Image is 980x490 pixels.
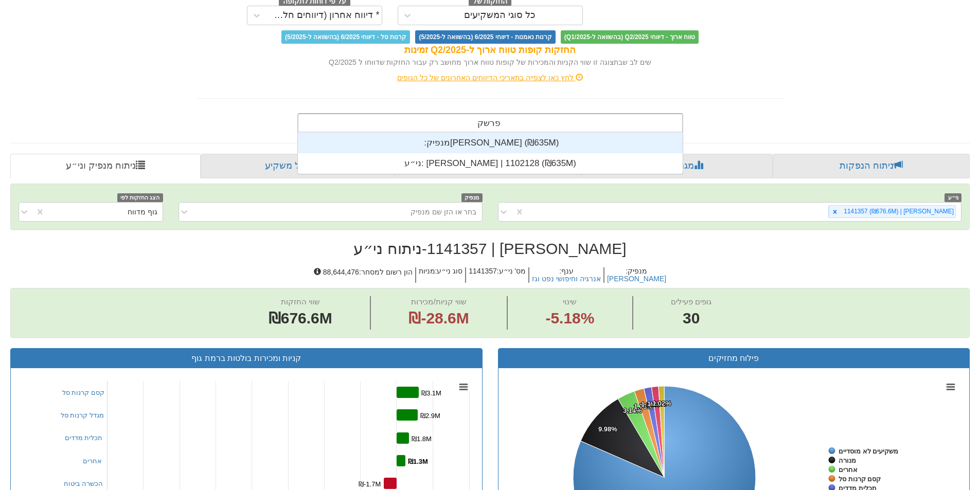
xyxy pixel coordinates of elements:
[528,267,603,283] h5: ענף :
[603,267,669,283] h5: מנפיק :
[464,10,536,21] div: כל סוגי המשקיעים
[841,206,955,217] div: [PERSON_NAME] | 1141357 (₪676.6M)
[839,475,881,483] tspan: קסם קרנות סל
[128,207,157,217] div: גוף מדווח
[634,403,653,410] tspan: 1.73%
[563,297,577,306] span: שינוי
[19,354,474,363] h3: קניות ומכירות בולטות ברמת גוף
[532,275,601,283] button: אנרגיה וחיפושי נפט וגז
[311,267,415,283] h5: הון רשום למסחר : 88,644,476
[269,10,380,21] div: * דיווח אחרון (דיווחים חלקיים)
[623,407,642,414] tspan: 3.14%
[671,297,711,306] span: גופים פעילים
[839,457,856,464] tspan: מנורה
[506,354,962,363] h3: פילוח מחזיקים
[281,297,320,306] span: שווי החזקות
[62,389,104,396] a: קסם קרנות סל
[408,310,469,326] span: ₪-28.6M
[359,480,381,488] tspan: ₪-1.7M
[281,30,410,44] span: קרנות סל - דיווחי 6/2025 (בהשוואה ל-5/2025)
[415,267,466,283] h5: סוג ני״ע : מניות
[197,57,783,67] div: שים לב שבתצוגה זו שווי הקניות והמכירות של קופות טווח ארוך מחושב רק עבור החזקות שדווחו ל Q2/2025
[269,310,332,326] span: ₪676.6M
[61,411,104,419] a: מגדל קרנות סל
[641,401,660,408] tspan: 1.36%
[598,425,617,433] tspan: 9.98%
[411,207,477,217] div: בחר או הזן שם מנפיק
[411,297,466,306] span: שווי קניות/מכירות
[117,193,163,202] span: הצג החזקות לפי
[189,72,791,83] div: לחץ כאן לצפייה בתאריכי הדיווחים האחרונים של כל הגופים
[671,307,711,330] span: 30
[839,447,898,455] tspan: משקיעים לא מוסדיים
[10,240,970,257] h2: [PERSON_NAME] | 1141357 - ניתוח ני״ע
[197,44,783,57] div: החזקות קופות טווח ארוך ל-Q2/2025 זמינות
[465,267,528,283] h5: מס' ני״ע : 1141357
[652,400,671,407] tspan: 1.02%
[65,434,103,442] a: תכלית מדדים
[201,154,394,178] a: פרופיל משקיע
[839,466,858,474] tspan: אחרים
[421,389,441,397] tspan: ₪3.1M
[461,193,483,202] span: מנפיק
[415,30,555,44] span: קרנות נאמנות - דיווחי 6/2025 (בהשוואה ל-5/2025)
[298,153,683,174] div: ני״ע: [PERSON_NAME] | 1102128 ‎(₪635M)‎
[298,133,683,153] div: מנפיק: ‏[PERSON_NAME] ‎(₪635M)‎
[408,458,428,465] tspan: ₪1.3M
[773,154,970,178] a: ניתוח הנפקות
[64,480,103,487] a: הכשרה ביטוח
[607,275,666,283] button: [PERSON_NAME]
[420,412,440,420] tspan: ₪2.9M
[10,154,201,178] a: ניתוח מנפיק וני״ע
[561,30,699,44] span: טווח ארוך - דיווחי Q2/2025 (בהשוואה ל-Q1/2025)
[83,457,102,465] a: אחרים
[945,193,961,202] span: ני״ע
[647,400,666,408] tspan: 1.23%
[298,133,683,174] div: grid
[545,307,594,330] span: -5.18%
[412,435,432,443] tspan: ₪1.8M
